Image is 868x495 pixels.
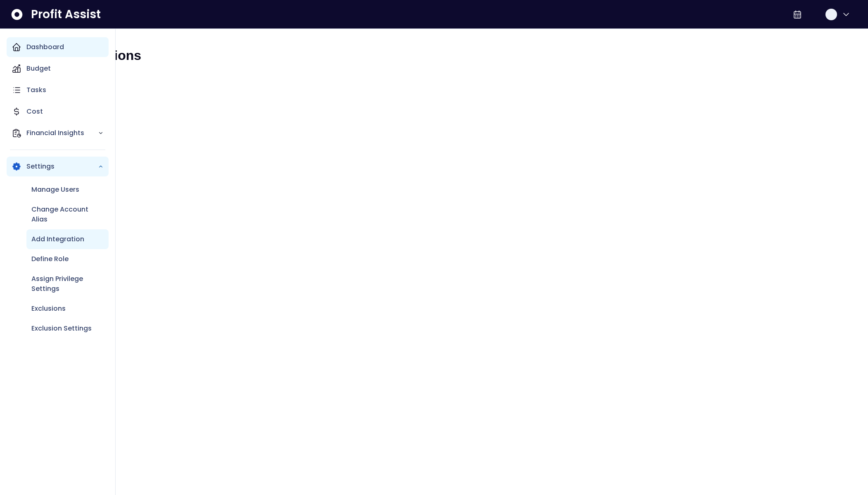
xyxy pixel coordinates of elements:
[26,162,98,171] p: Settings
[26,64,51,74] p: Budget
[26,107,43,117] p: Cost
[31,254,69,264] p: Define Role
[31,324,92,333] p: Exclusion Settings
[26,42,64,52] p: Dashboard
[26,85,46,95] p: Tasks
[31,185,79,195] p: Manage Users
[31,274,104,294] p: Assign Privilege Settings
[31,304,66,314] p: Exclusions
[31,7,101,22] span: Profit Assist
[26,128,98,138] p: Financial Insights
[31,205,104,224] p: Change Account Alias
[31,234,84,244] p: Add Integration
